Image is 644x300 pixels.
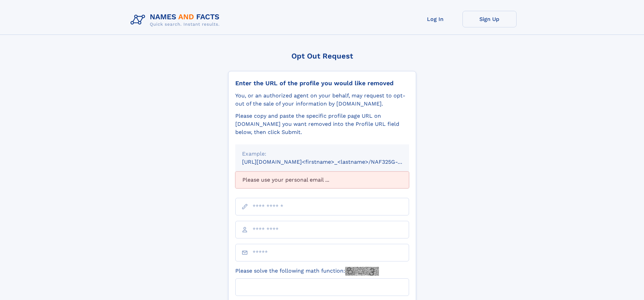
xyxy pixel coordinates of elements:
div: Enter the URL of the profile you would like removed [235,79,409,87]
label: Please solve the following math function: [235,267,379,276]
small: [URL][DOMAIN_NAME]<firstname>_<lastname>/NAF325G-xxxxxxxx [242,159,422,165]
a: Sign Up [462,11,517,27]
div: Example: [242,150,402,158]
div: You, or an authorized agent on your behalf, may request to opt-out of the sale of your informatio... [235,92,409,108]
div: Opt Out Request [228,52,416,60]
img: Logo Names and Facts [128,11,225,29]
div: Please copy and paste the specific profile page URL on [DOMAIN_NAME] you want removed into the Pr... [235,112,409,136]
div: Please use your personal email ... [235,171,409,188]
a: Log In [408,11,462,27]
